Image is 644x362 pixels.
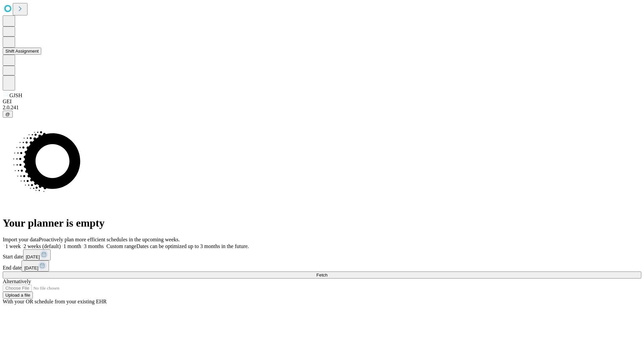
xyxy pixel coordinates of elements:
[39,237,180,242] span: Proactively plan more efficient schedules in the upcoming weeks.
[26,254,40,259] span: [DATE]
[3,271,641,279] button: Fetch
[23,243,61,249] span: 2 weeks (default)
[21,260,49,271] button: [DATE]
[3,279,31,284] span: Alternatively
[3,299,107,304] span: With your OR schedule from your existing EHR
[137,243,249,249] span: Dates can be optimized up to 3 months in the future.
[84,243,104,249] span: 3 months
[106,243,136,249] span: Custom range
[316,273,327,278] span: Fetch
[3,48,41,55] button: Shift Assignment
[5,112,10,117] span: @
[3,237,39,242] span: Import your data
[3,111,13,118] button: @
[9,93,22,98] span: GJSH
[3,260,641,271] div: End date
[5,243,21,249] span: 1 week
[24,265,38,270] span: [DATE]
[3,105,641,111] div: 2.0.241
[23,249,51,260] button: [DATE]
[3,249,641,260] div: Start date
[3,292,33,299] button: Upload a file
[3,99,641,105] div: GEI
[3,217,641,229] h1: Your planner is empty
[63,243,81,249] span: 1 month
